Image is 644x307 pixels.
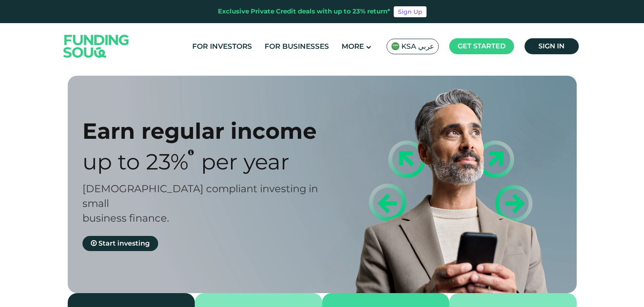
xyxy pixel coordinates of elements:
[82,148,188,175] span: Up to 23%
[401,42,434,51] span: KSA عربي
[391,42,400,50] img: SA Flag
[98,239,150,247] span: Start investing
[458,42,506,50] span: Get started
[262,40,331,53] a: For Businesses
[55,25,138,67] img: Logo
[538,42,564,50] span: Sign in
[188,149,194,156] i: 23% IRR (expected) ~ 15% Net yield (expected)
[82,236,158,251] a: Start investing
[394,6,427,17] a: Sign Up
[190,40,254,53] a: For Investors
[525,38,579,54] a: Sign in
[218,7,390,16] div: Exclusive Private Credit deals with up to 23% return*
[201,148,289,175] span: Per Year
[342,42,364,50] span: More
[82,118,337,144] div: Earn regular income
[82,183,318,224] span: [DEMOGRAPHIC_DATA] compliant investing in small business finance.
